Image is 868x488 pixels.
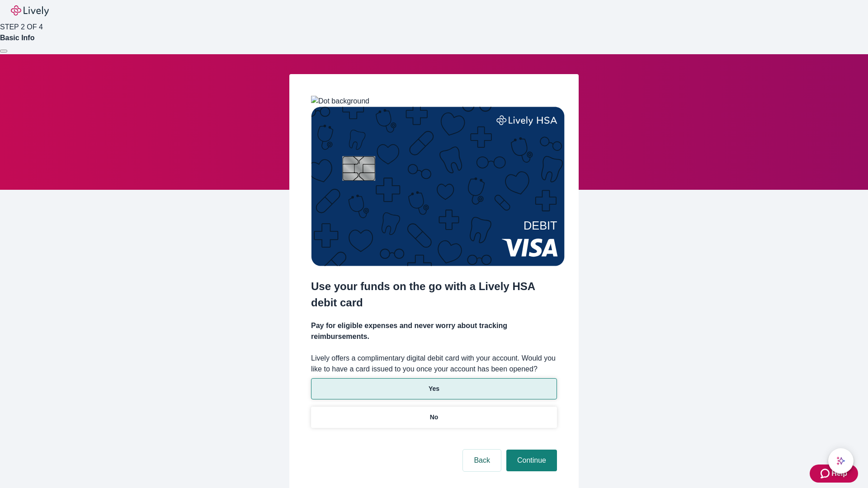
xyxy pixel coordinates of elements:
[11,5,49,16] img: Lively
[810,465,858,483] button: Zendesk support iconHelp
[463,450,501,471] button: Back
[821,468,831,479] svg: Zendesk support icon
[828,448,854,474] button: chat
[836,456,845,465] svg: Lively AI Assistant
[311,107,565,266] img: Debit card
[311,407,557,428] button: No
[430,413,439,422] p: No
[311,96,369,107] img: Dot background
[311,320,557,342] h4: Pay for eligible expenses and never worry about tracking reimbursements.
[429,384,439,394] p: Yes
[311,378,557,399] button: Yes
[311,278,557,311] h2: Use your funds on the go with a Lively HSA debit card
[506,450,557,471] button: Continue
[311,353,557,375] label: Lively offers a complimentary digital debit card with your account. Would you like to have a card...
[831,468,847,479] span: Help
